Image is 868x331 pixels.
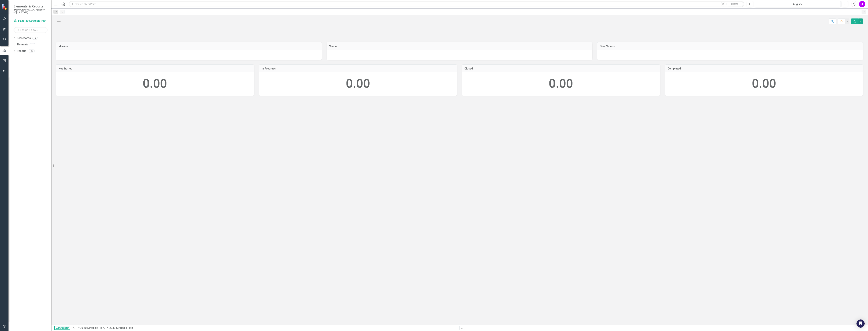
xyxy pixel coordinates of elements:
[465,75,657,92] div: 0.00
[58,45,319,48] h3: Mission
[14,27,47,33] input: Search Below...
[105,326,133,329] div: FY26-30 Strategic Plan
[600,45,860,48] h3: Core Values
[72,326,457,330] div: »
[262,67,455,70] h3: In Progress
[755,2,840,6] div: Aug-25
[262,75,454,92] div: 0.00
[668,67,861,70] h3: Completed
[32,37,38,40] div: 8
[56,19,61,24] img: Not Defined
[329,45,590,48] h3: Vision
[17,43,28,47] a: Elements
[465,67,657,70] h3: Closed
[2,4,8,10] img: ClearPoint Strategy
[856,319,865,328] div: Open Intercom Messenger
[17,36,31,40] a: Scorecards
[754,1,841,7] button: Aug-25
[17,49,26,53] a: Reports
[58,67,251,70] h3: Not Started
[54,326,70,330] span: Administrator
[28,50,35,53] div: 123
[69,1,744,7] input: Search ClearPoint...
[14,8,47,14] small: [DEMOGRAPHIC_DATA] Nation of [US_STATE]
[859,1,865,7] button: SF
[14,19,47,23] a: FY26-30 Strategic Plan
[77,326,104,329] a: FY26-30 Strategic Plan
[731,3,738,5] span: Search
[14,4,47,8] span: Elements & Reports
[59,75,251,92] div: 0.00
[726,2,743,6] button: Search
[668,75,860,92] div: 0.00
